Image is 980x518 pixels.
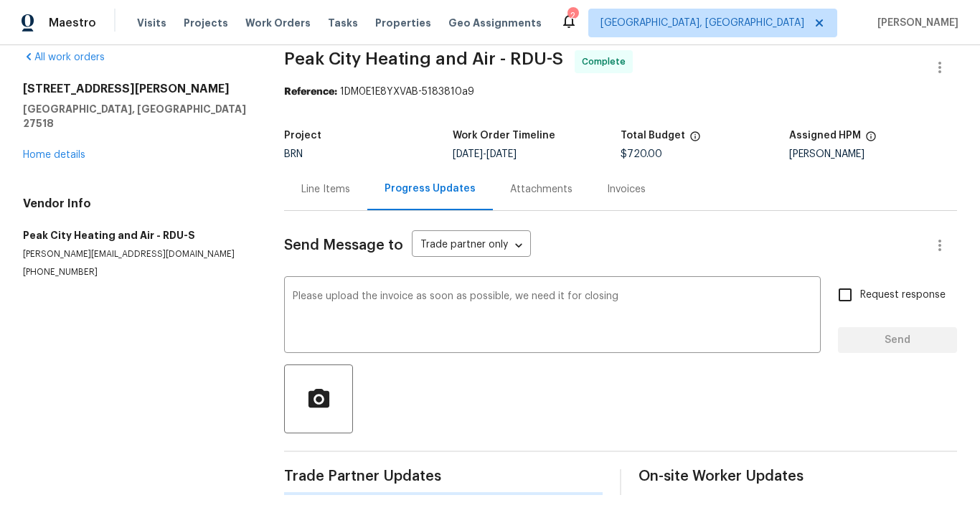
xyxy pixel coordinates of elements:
h5: [GEOGRAPHIC_DATA], [GEOGRAPHIC_DATA] 27518 [23,102,250,131]
h5: Work Order Timeline [453,131,555,141]
div: Trade partner only [412,234,531,258]
span: Send Message to [284,238,403,253]
textarea: Please upload the invoice as soon as possible, we need it for closing [293,291,812,342]
div: Progress Updates [385,182,476,196]
span: Peak City Heating and Air - RDU-S [284,50,563,67]
span: On-site Worker Updates [639,469,957,484]
h4: Vendor Info [23,197,250,211]
a: Home details [23,150,85,160]
h2: [STREET_ADDRESS][PERSON_NAME] [23,82,250,96]
span: BRN [284,149,303,159]
span: Work Orders [245,16,311,30]
span: Complete [582,55,631,69]
span: [PERSON_NAME] [872,16,958,30]
h5: Total Budget [621,131,685,141]
h5: Project [284,131,321,141]
div: Attachments [510,182,573,197]
p: [PHONE_NUMBER] [23,266,250,278]
span: Properties [375,16,431,30]
span: [DATE] [486,149,517,159]
span: $720.00 [621,149,662,159]
span: [DATE] [453,149,483,159]
b: Reference: [284,87,337,97]
span: Projects [184,16,228,30]
div: Invoices [607,182,646,197]
div: 2 [567,9,578,23]
div: 1DM0E1E8YXVAB-5183810a9 [284,85,957,99]
h5: Assigned HPM [789,131,861,141]
p: [PERSON_NAME][EMAIL_ADDRESS][DOMAIN_NAME] [23,248,250,260]
h5: Peak City Heating and Air - RDU-S [23,228,250,242]
span: Tasks [328,18,358,28]
span: Geo Assignments [448,16,542,30]
a: All work orders [23,52,105,62]
span: Request response [860,288,946,303]
span: [GEOGRAPHIC_DATA], [GEOGRAPHIC_DATA] [600,16,804,30]
span: Maestro [49,16,96,30]
div: [PERSON_NAME] [789,149,958,159]
span: - [453,149,517,159]
span: Visits [137,16,166,30]
span: The hpm assigned to this work order. [865,131,877,149]
span: The total cost of line items that have been proposed by Opendoor. This sum includes line items th... [689,131,701,149]
div: Line Items [301,182,350,197]
span: Trade Partner Updates [284,469,603,484]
